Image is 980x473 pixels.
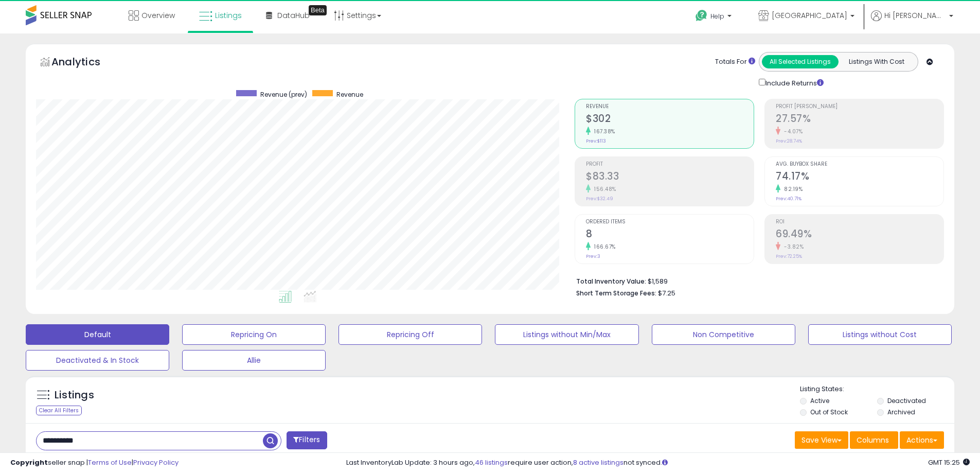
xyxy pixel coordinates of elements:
[55,388,94,402] h5: Listings
[808,324,952,345] button: Listings without Cost
[887,408,915,416] label: Archived
[900,431,944,449] button: Actions
[576,289,656,297] b: Short Term Storage Fees:
[182,324,326,345] button: Repricing On
[576,277,646,286] b: Total Inventory Value:
[36,406,82,415] div: Clear All Filters
[141,10,175,21] span: Overview
[776,170,943,184] h2: 74.17%
[88,458,132,467] a: Terms of Use
[26,350,169,371] button: Deactivated & In Stock
[776,253,802,259] small: Prev: 72.25%
[309,5,327,15] div: Tooltip anchor
[586,104,754,110] span: Revenue
[780,185,803,193] small: 82.19%
[751,77,836,89] div: Include Returns
[586,228,754,242] h2: 8
[336,90,363,99] span: Revenue
[887,396,926,405] label: Deactivated
[475,458,508,467] a: 46 listings
[10,458,179,468] div: seller snap | |
[591,185,616,193] small: 156.48%
[338,324,482,345] button: Repricing Off
[776,104,943,110] span: Profit [PERSON_NAME]
[591,243,616,251] small: 166.67%
[576,274,936,287] li: $1,589
[800,384,954,394] p: Listing States:
[586,138,606,144] small: Prev: $113
[928,458,970,467] span: 2025-10-7 15:25 GMT
[810,408,848,416] label: Out of Stock
[810,396,829,405] label: Active
[857,435,889,445] span: Columns
[260,90,307,99] span: Revenue (prev)
[776,138,802,144] small: Prev: 28.74%
[346,458,970,468] div: Last InventoryLab Update: 3 hours ago, require user action, not synced.
[772,10,847,21] span: [GEOGRAPHIC_DATA]
[586,113,754,127] h2: $302
[695,9,708,22] i: Get Help
[871,10,953,33] a: Hi [PERSON_NAME]
[762,55,839,68] button: All Selected Listings
[287,431,327,449] button: Filters
[10,458,48,467] strong: Copyright
[51,55,120,72] h5: Analytics
[586,253,600,259] small: Prev: 3
[586,162,754,167] span: Profit
[658,288,675,298] span: $7.25
[586,170,754,184] h2: $83.33
[776,228,943,242] h2: 69.49%
[776,196,801,202] small: Prev: 40.71%
[780,243,804,251] small: -3.82%
[884,10,946,21] span: Hi [PERSON_NAME]
[182,350,326,371] button: Allie
[277,10,310,21] span: DataHub
[776,162,943,167] span: Avg. Buybox Share
[591,128,615,135] small: 167.38%
[776,219,943,225] span: ROI
[573,458,623,467] a: 8 active listings
[586,196,613,202] small: Prev: $32.49
[715,57,755,67] div: Totals For
[838,55,915,68] button: Listings With Cost
[780,128,803,135] small: -4.07%
[710,12,724,21] span: Help
[652,324,795,345] button: Non Competitive
[850,431,898,449] button: Columns
[687,2,742,33] a: Help
[26,324,169,345] button: Default
[776,113,943,127] h2: 27.57%
[795,431,848,449] button: Save View
[133,458,179,467] a: Privacy Policy
[586,219,754,225] span: Ordered Items
[215,10,242,21] span: Listings
[495,324,638,345] button: Listings without Min/Max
